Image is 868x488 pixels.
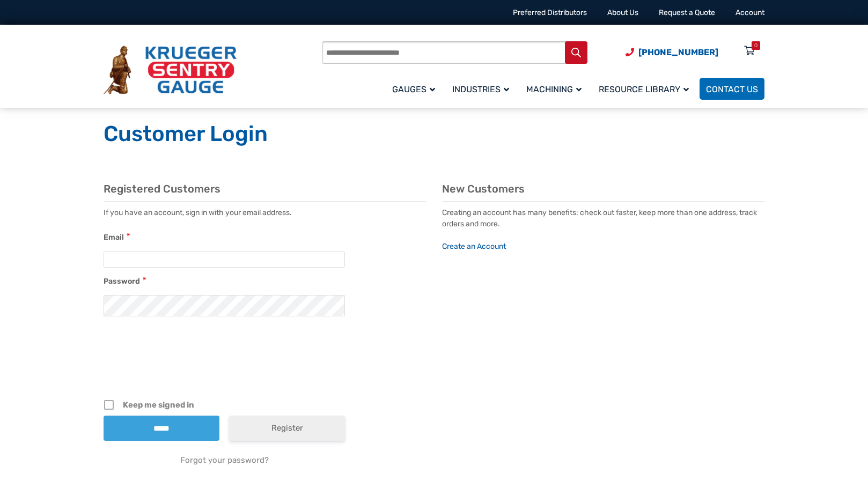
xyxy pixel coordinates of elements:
[144,341,307,382] iframe: reCAPTCHA
[599,84,689,94] span: Resource Library
[626,46,718,59] a: Phone Number (920) 434-8860
[735,8,764,17] a: Account
[127,230,130,240] i: Email
[392,84,435,94] span: Gauges
[123,398,345,411] span: Keep me signed in
[754,41,757,50] div: 0
[452,84,509,94] span: Industries
[659,8,715,17] a: Request a Quote
[706,84,758,94] span: Contact Us
[442,207,764,252] p: Creating an account has many benefits: check out faster, keep more than one address, track orders...
[143,274,146,284] i: Password
[104,207,426,218] p: If you have an account, sign in with your email address.
[442,182,764,196] h2: New Customers
[442,242,506,251] a: Create an Account
[592,76,700,101] a: Resource Library
[104,276,140,287] label: Password
[607,8,638,17] a: About Us
[104,46,237,95] img: Krueger Sentry Gauge
[104,182,426,196] h2: Registered Customers
[229,416,345,441] a: Register
[513,8,587,17] a: Preferred Distributors
[446,76,520,101] a: Industries
[526,84,582,94] span: Machining
[638,47,718,57] span: [PHONE_NUMBER]
[104,232,124,243] label: Email
[104,454,345,466] a: Forgot your password?
[700,78,764,100] a: Contact Us
[104,121,764,147] h1: Customer Login
[520,76,592,101] a: Machining
[386,76,446,101] a: Gauges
